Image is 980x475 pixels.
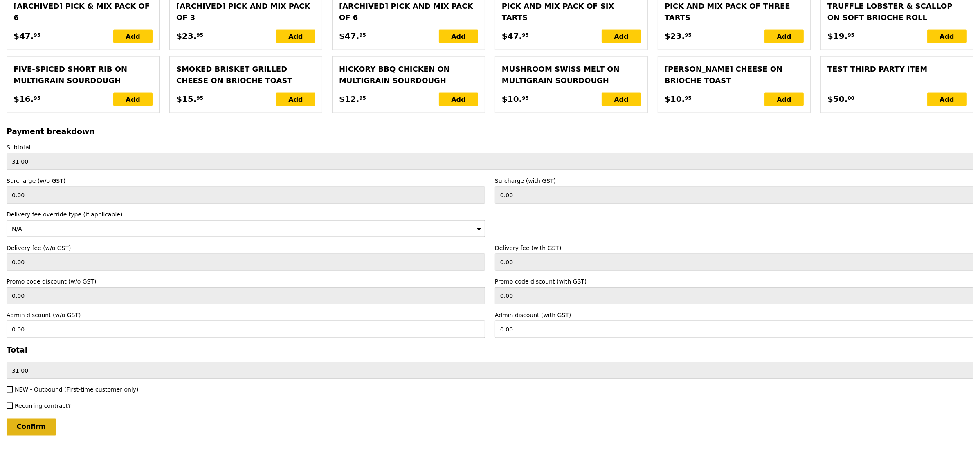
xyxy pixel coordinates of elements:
[602,93,641,106] div: Add
[7,177,485,185] label: Surcharge (w/o GST)
[665,0,804,23] div: Pick and mix pack of three tarts
[847,32,854,38] span: 95
[439,30,478,43] div: Add
[34,32,40,38] span: 95
[339,93,359,105] span: $12.
[847,95,854,101] span: 00
[665,30,685,42] span: $23.
[764,93,804,106] div: Add
[7,244,485,252] label: Delivery fee (w/o GST)
[176,30,196,42] span: $23.
[7,210,485,218] label: Delivery fee override type (if applicable)
[12,225,22,232] span: N/A
[522,95,529,101] span: 95
[495,277,973,286] label: Promo code discount (with GST)
[15,387,139,393] span: NEW - Outbound (First-time customer only)
[359,95,366,101] span: 95
[7,346,973,354] h3: Total
[13,30,34,42] span: $47.
[439,93,478,106] div: Add
[827,0,967,23] div: Truffle Lobster & Scallop on Soft Brioche Roll
[13,0,153,23] div: [Archived] Pick & mix pack of 6
[602,30,641,43] div: Add
[7,127,973,136] h3: Payment breakdown
[113,30,153,43] div: Add
[339,30,359,42] span: $47.
[685,32,692,38] span: 95
[113,93,153,106] div: Add
[339,63,478,86] div: Hickory BBQ Chicken on Multigrain Sourdough
[176,0,315,23] div: [Archived] Pick and mix pack of 3
[276,93,315,106] div: Add
[7,143,973,151] label: Subtotal
[665,63,804,86] div: [PERSON_NAME] Cheese on Brioche Toast
[927,30,967,43] div: Add
[359,32,366,38] span: 95
[502,93,522,105] span: $10.
[196,32,203,38] span: 95
[7,311,485,319] label: Admin discount (w/o GST)
[339,0,478,23] div: [Archived] Pick and mix pack of 6
[7,403,13,409] input: Recurring contract?
[927,93,967,106] div: Add
[196,95,203,101] span: 95
[176,63,315,86] div: Smoked Brisket Grilled Cheese on Brioche Toast
[7,277,485,286] label: Promo code discount (w/o GST)
[685,95,692,101] span: 95
[495,311,973,319] label: Admin discount (with GST)
[495,177,973,185] label: Surcharge (with GST)
[522,32,529,38] span: 95
[502,0,641,23] div: Pick and mix pack of six tarts
[13,63,153,86] div: Five‑spiced Short Rib on Multigrain Sourdough
[7,386,13,393] input: NEW - Outbound (First-time customer only)
[827,63,967,75] div: Test third party item
[502,30,522,42] span: $47.
[827,93,847,105] span: $50.
[495,244,973,252] label: Delivery fee (with GST)
[276,30,315,43] div: Add
[764,30,804,43] div: Add
[15,403,71,410] span: Recurring contract?
[502,63,641,86] div: Mushroom Swiss Melt on Multigrain Sourdough
[7,419,56,436] input: Confirm
[827,30,847,42] span: $19.
[665,93,685,105] span: $10.
[176,93,196,105] span: $15.
[13,93,34,105] span: $16.
[34,95,40,101] span: 95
